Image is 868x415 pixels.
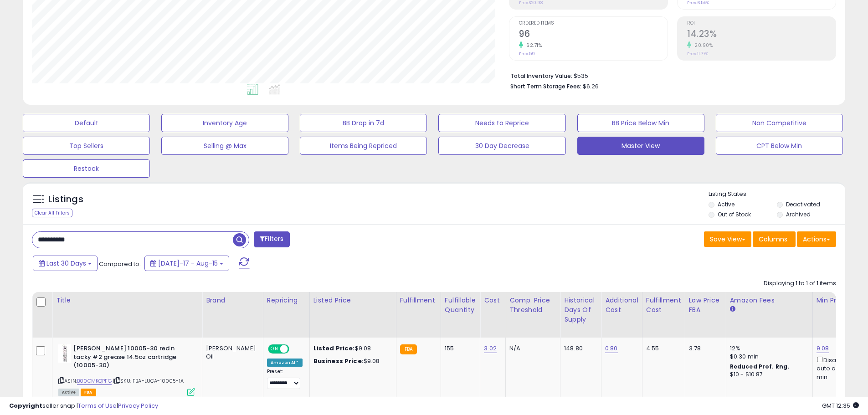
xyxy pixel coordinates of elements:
div: Fulfillable Quantity [445,296,476,315]
div: Additional Cost [605,296,638,315]
div: Listed Price [313,296,392,305]
button: 30 Day Decrease [438,137,565,155]
h2: 14.23% [687,29,836,41]
div: 3.78 [689,344,719,353]
label: Deactivated [786,200,820,208]
li: $535 [510,70,829,81]
div: 148.80 [564,344,594,353]
small: Amazon Fees. [730,305,735,313]
div: 4.55 [646,344,678,353]
button: Items Being Repriced [300,137,427,155]
button: Actions [797,231,836,247]
div: 12% [730,344,806,353]
span: $6.26 [583,82,599,91]
button: [DATE]-17 - Aug-15 [144,256,229,271]
button: BB Price Below Min [577,114,704,132]
b: Business Price: [313,357,364,365]
small: 62.71% [523,42,542,49]
button: Restock [23,159,150,178]
button: Inventory Age [161,114,288,132]
div: Displaying 1 to 1 of 1 items [764,279,836,288]
div: ASIN: [58,344,195,395]
div: Fulfillment [400,296,437,305]
div: Fulfillment Cost [646,296,681,315]
div: Title [56,296,198,305]
button: Top Sellers [23,137,150,155]
a: Terms of Use [78,401,117,410]
div: $0.30 min [730,353,806,361]
button: Default [23,114,150,132]
div: Brand [206,296,259,305]
span: [DATE]-17 - Aug-15 [158,259,218,268]
div: Preset: [267,369,303,389]
button: Last 30 Days [33,256,98,271]
div: Repricing [267,296,306,305]
b: [PERSON_NAME] 10005-30 red n tacky #2 grease 14.5oz cartridge (10005-30) [73,344,184,372]
button: BB Drop in 7d [300,114,427,132]
span: OFF [288,345,303,353]
span: 2025-09-15 12:35 GMT [822,401,859,410]
button: Filters [254,231,289,247]
div: Historical Days Of Supply [564,296,597,324]
button: CPT Below Min [716,137,843,155]
a: 0.80 [605,344,618,353]
span: Ordered Items [519,21,668,26]
small: Prev: 59 [519,51,535,56]
div: Clear All Filters [32,209,72,217]
span: ON [269,345,280,353]
div: $10 - $10.87 [730,371,806,379]
label: Active [718,200,734,208]
button: Save View [704,231,751,247]
div: Cost [484,296,502,305]
div: $9.08 [313,344,389,353]
strong: Copyright [9,401,42,410]
b: Short Term Storage Fees: [510,82,581,90]
a: B00GMKQPFG [77,377,112,385]
button: Needs to Reprice [438,114,565,132]
button: Columns [753,231,796,247]
div: Comp. Price Threshold [509,296,556,315]
b: Listed Price: [313,344,355,353]
div: N/A [509,344,553,353]
div: Min Price [817,296,863,305]
div: Amazon AI * [267,359,303,367]
img: 41uipNHoPgL._SL40_.jpg [58,344,71,363]
div: $9.08 [313,357,389,365]
div: [PERSON_NAME] Oil [206,344,256,361]
small: 20.90% [691,42,713,49]
small: Prev: 11.77% [687,51,708,56]
span: Last 30 Days [46,259,86,268]
span: All listings currently available for purchase on Amazon [58,389,79,396]
b: Total Inventory Value: [510,72,572,80]
label: Out of Stock [718,210,751,218]
div: Low Price FBA [689,296,722,315]
div: Amazon Fees [730,296,809,305]
span: FBA [81,389,96,396]
small: FBA [400,344,417,354]
p: Listing States: [709,190,845,199]
a: 9.08 [817,344,829,353]
button: Master View [577,137,704,155]
div: seller snap | | [9,402,158,410]
label: Archived [786,210,811,218]
span: ROI [687,21,836,26]
span: Compared to: [99,260,141,268]
div: Disable auto adjust min [817,355,860,381]
h5: Listings [48,193,83,206]
span: Columns [759,235,787,244]
a: Privacy Policy [118,401,158,410]
h2: 96 [519,29,668,41]
button: Selling @ Max [161,137,288,155]
a: 3.02 [484,344,497,353]
span: | SKU: FBA-LUCA-10005-1A [113,377,184,384]
div: 155 [445,344,473,353]
button: Non Competitive [716,114,843,132]
b: Reduced Prof. Rng. [730,363,790,370]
